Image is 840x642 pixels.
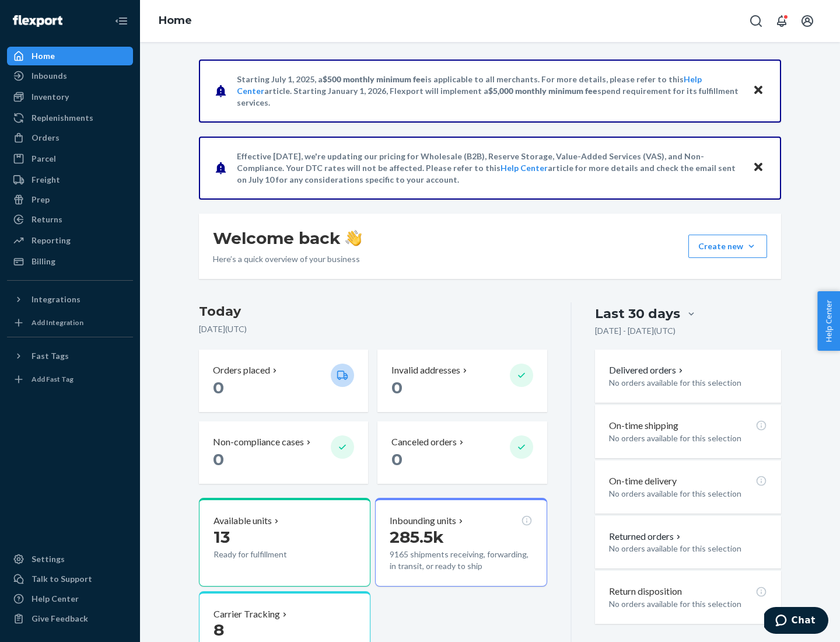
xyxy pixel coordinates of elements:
div: Fast Tags [32,350,69,362]
p: On-time shipping [609,419,678,432]
div: Billing [32,256,55,267]
span: 0 [213,378,224,397]
span: 0 [213,449,224,469]
button: Talk to Support [7,570,133,588]
h3: Today [199,302,547,321]
p: [DATE] - [DATE] ( UTC ) [595,325,675,337]
button: Open account menu [796,9,819,33]
a: Billing [7,252,133,271]
button: Orders placed 0 [199,350,368,412]
div: Help Center [32,593,79,605]
button: Open notifications [770,9,793,33]
p: No orders available for this selection [609,598,767,610]
a: Parcel [7,149,133,168]
a: Inventory [7,88,133,106]
div: Reporting [32,235,71,246]
div: Prep [32,194,50,205]
p: Orders placed [213,364,270,377]
p: No orders available for this selection [609,432,767,444]
a: Returns [7,210,133,229]
button: Inbounding units285.5k9165 shipments receiving, forwarding, in transit, or ready to ship [375,498,547,587]
div: Give Feedback [32,613,88,624]
div: Inventory [32,91,69,103]
button: Close [751,159,766,176]
span: 8 [213,620,224,640]
a: Settings [7,550,133,568]
div: Add Integration [32,317,83,327]
button: Returned orders [609,530,683,543]
p: [DATE] ( UTC ) [199,323,547,335]
span: $500 monthly minimum fee [323,74,425,84]
img: Flexport logo [13,15,62,27]
a: Add Fast Tag [7,370,133,389]
p: No orders available for this selection [609,377,767,389]
span: 0 [391,378,402,397]
img: hand-wave emoji [345,230,362,246]
span: 0 [391,449,402,469]
iframe: Opens a widget where you can chat to one of our agents [764,607,828,636]
a: Inbounds [7,67,133,85]
button: Invalid addresses 0 [377,350,547,412]
p: Return disposition [609,585,682,598]
a: Add Integration [7,313,133,332]
span: $5,000 monthly minimum fee [488,86,597,96]
div: Settings [32,553,65,565]
button: Close [751,82,766,99]
span: 13 [213,527,230,547]
div: Replenishments [32,112,93,124]
p: Canceled orders [391,435,457,449]
button: Fast Tags [7,347,133,365]
p: Carrier Tracking [213,608,280,621]
div: Integrations [32,294,80,305]
p: Here’s a quick overview of your business [213,253,362,265]
button: Non-compliance cases 0 [199,421,368,484]
p: Available units [213,514,272,528]
a: Help Center [501,163,548,173]
p: Effective [DATE], we're updating our pricing for Wholesale (B2B), Reserve Storage, Value-Added Se... [237,151,741,186]
p: Inbounding units [390,514,456,528]
a: Reporting [7,231,133,250]
p: On-time delivery [609,474,677,488]
p: Invalid addresses [391,364,460,377]
p: 9165 shipments receiving, forwarding, in transit, or ready to ship [390,549,532,572]
p: No orders available for this selection [609,543,767,554]
button: Close Navigation [110,9,133,33]
p: No orders available for this selection [609,488,767,500]
div: Last 30 days [595,305,680,323]
button: Open Search Box [744,9,768,33]
div: Add Fast Tag [32,374,73,384]
div: Orders [32,132,60,144]
button: Delivered orders [609,364,685,377]
p: Ready for fulfillment [213,549,321,560]
ol: breadcrumbs [149,4,201,38]
p: Starting July 1, 2025, a is applicable to all merchants. For more details, please refer to this a... [237,74,741,109]
a: Home [7,47,133,65]
div: Parcel [32,153,56,165]
button: Canceled orders 0 [377,421,547,484]
h1: Welcome back [213,228,362,249]
a: Replenishments [7,109,133,127]
a: Orders [7,128,133,147]
a: Prep [7,190,133,209]
div: Inbounds [32,70,67,82]
div: Talk to Support [32,573,92,585]
div: Home [32,50,55,62]
button: Give Feedback [7,609,133,628]
div: Returns [32,214,62,225]
div: Freight [32,174,60,186]
a: Home [159,14,192,27]
span: 285.5k [390,527,444,547]
a: Help Center [7,589,133,608]
button: Integrations [7,290,133,309]
a: Freight [7,170,133,189]
button: Available units13Ready for fulfillment [199,498,370,587]
button: Help Center [817,291,840,351]
p: Non-compliance cases [213,435,304,449]
button: Create new [688,235,767,258]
